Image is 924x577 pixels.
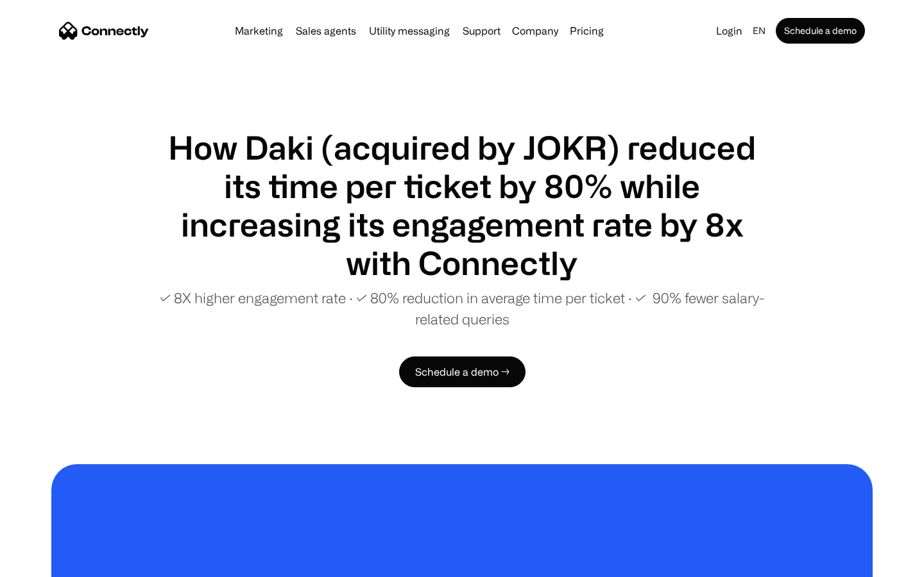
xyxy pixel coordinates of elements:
[230,26,288,36] a: Marketing
[512,22,558,40] div: Company
[711,22,748,40] a: Login
[13,553,77,573] aside: Language selected: English
[565,26,609,36] a: Pricing
[776,18,865,44] a: Schedule a demo
[154,287,770,330] p: ✓ 8X higher engagement rate ∙ ✓ 80% reduction in average time per ticket ∙ ✓ 90% fewer salary-rel...
[154,128,770,282] h1: How Daki (acquired by JOKR) reduced its time per ticket by 80% while increasing its engagement ra...
[399,356,526,387] a: Schedule a demo →
[26,555,77,573] ul: Language list
[753,22,766,40] div: en
[458,26,506,36] a: Support
[364,26,455,36] a: Utility messaging
[291,26,361,36] a: Sales agents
